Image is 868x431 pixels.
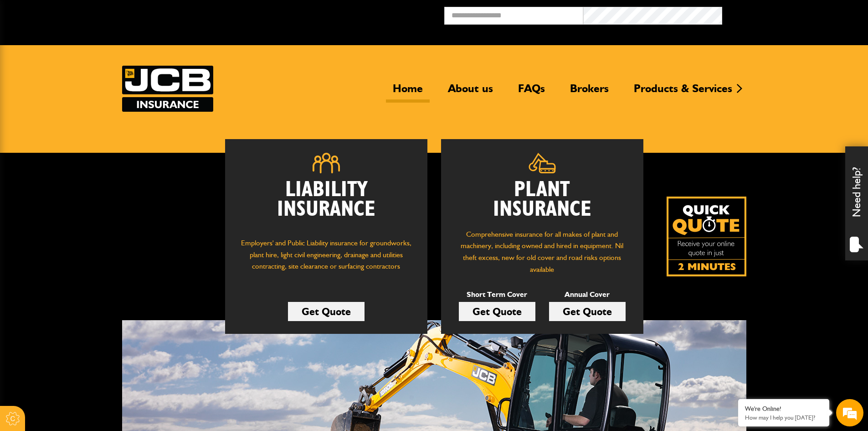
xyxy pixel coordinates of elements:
a: About us [441,82,500,103]
p: Comprehensive insurance for all makes of plant and machinery, including owned and hired in equipm... [455,228,630,275]
p: Annual Cover [549,289,626,301]
p: Employers' and Public Liability insurance for groundworks, plant hire, light civil engineering, d... [239,237,414,281]
p: How may I help you today? [745,414,822,421]
h2: Plant Insurance [455,180,630,219]
a: Get your insurance quote isn just 2-minutes [667,197,746,276]
img: JCB Insurance Services logo [122,66,213,112]
button: Broker Login [722,7,861,21]
a: Get Quote [288,302,365,321]
h2: Liability Insurance [239,180,414,228]
div: Need help? [845,146,868,260]
p: Short Term Cover [459,289,535,301]
img: Quick Quote [667,197,746,276]
a: Products & Services [627,82,739,103]
a: FAQs [511,82,552,103]
a: Get Quote [549,302,626,321]
a: Brokers [563,82,616,103]
div: We're Online! [745,405,822,413]
a: Get Quote [459,302,535,321]
a: Home [386,82,430,103]
a: JCB Insurance Services [122,66,213,112]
